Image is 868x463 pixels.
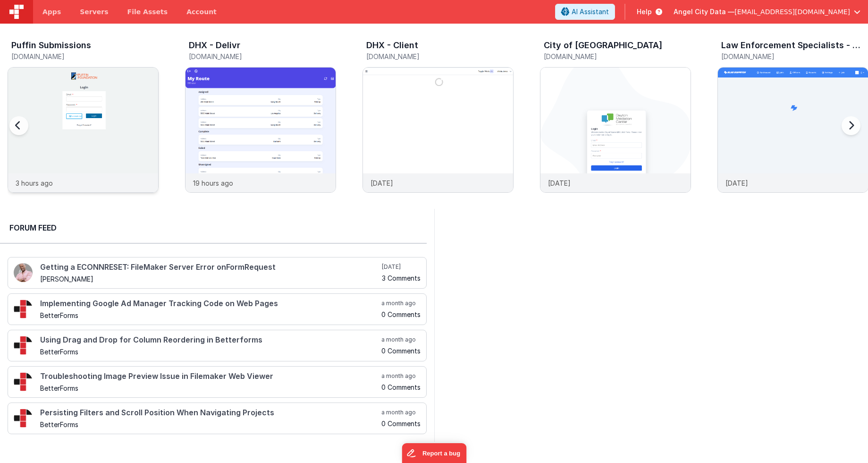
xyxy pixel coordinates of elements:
[40,263,380,272] h4: Getting a ECONNRESET: FileMaker Server Error onFormRequest
[40,409,379,417] h4: Persisting Filters and Scroll Position When Navigating Projects
[8,366,427,398] a: Troubleshooting Image Preview Issue in Filemaker Web Viewer BetterForms a month ago 0 Comments
[40,385,379,392] h5: BetterForms
[40,275,380,283] h5: [PERSON_NAME]
[674,7,734,17] span: Angel City Data —
[9,222,417,233] h2: Forum Feed
[11,53,159,60] h5: [DOMAIN_NAME]
[721,41,866,50] h3: Law Enforcement Specialists - Agency Portal
[189,53,336,60] h5: [DOMAIN_NAME]
[381,372,421,380] h5: a month ago
[572,7,609,17] span: AI Assistant
[80,7,108,17] span: Servers
[40,312,379,319] h5: BetterForms
[544,41,662,50] h3: City of [GEOGRAPHIC_DATA]
[382,263,421,271] h5: [DATE]
[8,403,427,434] a: Persisting Filters and Scroll Position When Navigating Projects BetterForms a month ago 0 Comments
[8,257,427,289] a: Getting a ECONNRESET: FileMaker Server Error onFormRequest [PERSON_NAME] [DATE] 3 Comments
[366,53,514,60] h5: [DOMAIN_NAME]
[637,7,652,17] span: Help
[14,263,33,282] img: 411_2.png
[734,7,850,17] span: [EMAIL_ADDRESS][DOMAIN_NAME]
[14,300,33,318] img: 295_2.png
[725,178,748,188] p: [DATE]
[382,274,421,282] h5: 3 Comments
[381,336,421,343] h5: a month ago
[14,409,33,428] img: 295_2.png
[40,300,379,308] h4: Implementing Google Ad Manager Tracking Code on Web Pages
[193,178,233,188] p: 19 hours ago
[381,409,421,416] h5: a month ago
[40,372,379,381] h4: Troubleshooting Image Preview Issue in Filemaker Web Viewer
[40,421,379,428] h5: BetterForms
[381,311,421,318] h5: 0 Comments
[8,330,427,361] a: Using Drag and Drop for Column Reordering in Betterforms BetterForms a month ago 0 Comments
[40,336,379,344] h4: Using Drag and Drop for Column Reordering in Betterforms
[548,178,571,188] p: [DATE]
[14,336,33,355] img: 295_2.png
[544,53,691,60] h5: [DOMAIN_NAME]
[127,7,168,17] span: File Assets
[674,7,860,17] button: Angel City Data — [EMAIL_ADDRESS][DOMAIN_NAME]
[371,178,393,188] p: [DATE]
[381,347,421,354] h5: 0 Comments
[8,293,427,325] a: Implementing Google Ad Manager Tracking Code on Web Pages BetterForms a month ago 0 Comments
[402,443,466,463] iframe: Marker.io feedback button
[366,41,418,50] h3: DHX - Client
[189,41,240,50] h3: DHX - Delivr
[40,348,379,355] h5: BetterForms
[381,300,421,307] h5: a month ago
[42,7,61,17] span: Apps
[381,420,421,427] h5: 0 Comments
[11,41,91,50] h3: Puffin Submissions
[381,384,421,391] h5: 0 Comments
[14,372,33,391] img: 295_2.png
[555,4,615,20] button: AI Assistant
